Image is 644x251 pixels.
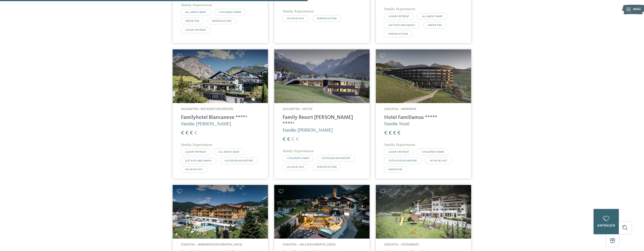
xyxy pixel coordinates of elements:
span: € [181,130,184,136]
img: Family Resort Rainer ****ˢ [274,49,370,103]
span: OUTDOOR ADVENTURE [322,157,350,160]
span: CHILDREN’S FARM [422,151,444,153]
span: WINTER ACTION [317,17,337,20]
span: SKI-IN SKI-OUT [185,168,203,171]
span: WATER FUN [185,20,199,22]
span: SKI-IN SKI-OUT [287,17,304,20]
span: WINTER ACTION [317,166,337,168]
span: JUST KIDS AND FAMILY [388,24,415,27]
h4: Familyhotel Biancaneve ****ˢ [181,115,260,121]
span: LUXURY RETREAT [388,15,409,18]
span: € [287,137,290,142]
span: Family Experiences [283,149,314,153]
span: € [384,130,388,136]
a: Familienhotels gesucht? Hier findet ihr die besten! Eisacktal – Meransen Hotel Familiamus ***** F... [376,49,471,179]
span: € [283,137,286,142]
img: Family Home Alpenhof **** [173,185,268,239]
a: anfragen [594,209,619,234]
h4: Family Resort [PERSON_NAME] ****ˢ [283,115,361,127]
span: SKI-IN SKI-OUT [287,166,304,168]
img: Kinderparadies Alpin ***ˢ [376,185,471,239]
span: Family Experiences [384,7,415,11]
span: WINTER ACTION [388,33,408,35]
img: Familienhotels gesucht? Hier findet ihr die besten! [173,49,268,103]
span: Eisacktal – Meransen-[GEOGRAPHIC_DATA] [181,243,242,246]
span: Eisacktal – Vals-[GEOGRAPHIC_DATA] [283,243,335,246]
span: € [185,130,189,136]
a: Familienhotels gesucht? Hier findet ihr die besten! Dolomiten – Wolkenstein/Gröden Familyhotel Bi... [173,49,268,179]
span: CHILDREN’S FARM [219,11,241,14]
span: anfragen [597,224,615,227]
span: ALL ABOUT BABY [185,11,206,14]
span: JUST KIDS AND FAMILY [185,159,212,162]
span: LUXURY RETREAT [388,151,409,153]
span: WINTER ACTION [212,20,231,22]
span: Familie Nestl [384,121,409,126]
span: LUXURY RETREAT [185,29,206,31]
span: Eisacktal – Gossensass [384,243,419,246]
span: € [397,130,401,136]
span: Eisacktal – Meransen [384,108,416,111]
span: ALL ABOUT BABY [219,151,239,153]
span: OUTDOOR ADVENTURE [225,159,253,162]
span: Family Experiences [181,142,212,147]
span: CHILDREN’S FARM [287,157,309,160]
span: € [296,137,299,142]
span: Dolomiten – Wolkenstein/Gröden [181,108,233,111]
span: Familie [PERSON_NAME] [181,121,231,126]
span: € [389,130,392,136]
span: SKI-IN SKI-OUT [430,159,447,162]
span: € [190,130,193,136]
span: ALL ABOUT BABY [422,15,443,18]
span: OUTDOOR ADVENTURE [388,159,417,162]
span: Family Experiences [181,3,212,7]
img: Familienhotels gesucht? Hier findet ihr die besten! [274,185,370,239]
span: LUXURY RETREAT [185,151,206,153]
span: € [291,137,295,142]
img: Familienhotels gesucht? Hier findet ihr die besten! [376,49,471,103]
span: Familie [PERSON_NAME] [283,127,333,133]
span: Family Experiences [384,142,415,147]
span: Dolomiten – Sexten [283,108,312,111]
span: WATER FUN [428,24,442,27]
span: € [393,130,396,136]
a: Familienhotels gesucht? Hier findet ihr die besten! Dolomiten – Sexten Family Resort [PERSON_NAME... [274,49,370,179]
span: € [194,130,197,136]
span: Family Experiences [283,9,314,13]
span: WATER FUN [388,168,402,171]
